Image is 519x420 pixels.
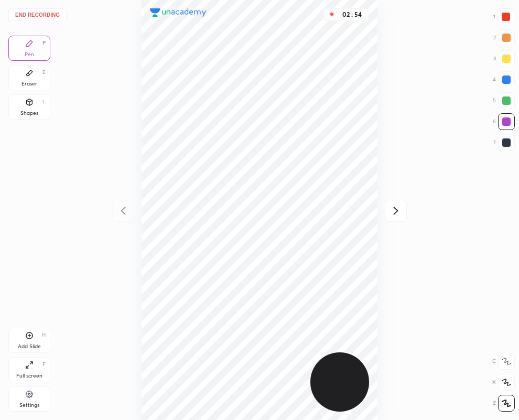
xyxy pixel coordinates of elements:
[493,113,515,130] div: 6
[42,332,46,338] div: H
[492,353,515,370] div: C
[493,92,515,109] div: 5
[493,50,515,67] div: 3
[493,395,515,412] div: Z
[493,8,514,25] div: 1
[20,111,38,116] div: Shapes
[16,373,42,379] div: Full screen
[492,374,515,391] div: X
[42,362,46,367] div: F
[42,70,46,75] div: E
[150,8,207,17] img: logo.38c385cc.svg
[42,40,46,46] div: P
[21,81,37,87] div: Eraser
[8,8,67,21] button: End recording
[25,52,34,57] div: Pen
[493,71,515,88] div: 4
[19,403,39,408] div: Settings
[18,344,41,349] div: Add Slide
[493,29,515,46] div: 2
[42,99,46,104] div: L
[493,134,515,151] div: 7
[339,11,364,18] div: 02 : 54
